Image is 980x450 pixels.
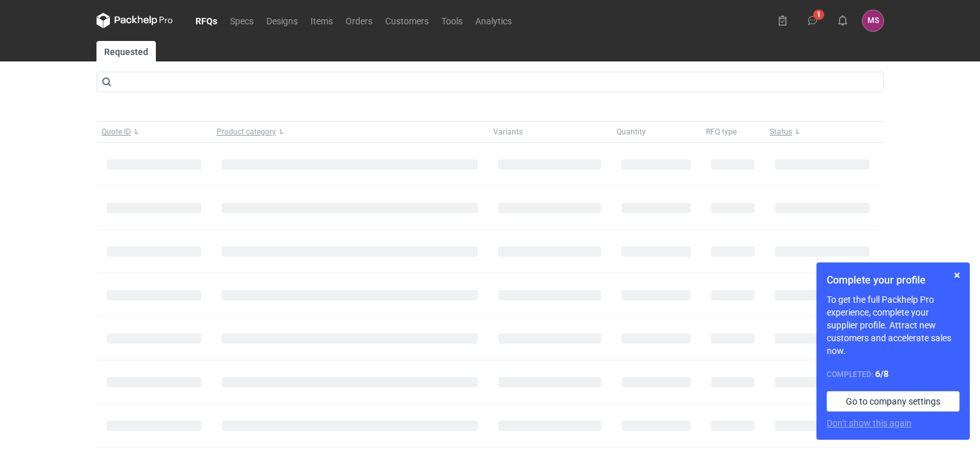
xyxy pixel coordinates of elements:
[96,122,211,142] button: Quote ID
[217,127,276,137] span: Product category
[493,127,523,137] span: Variants
[96,41,156,61] a: Requested
[224,13,260,28] a: Specs
[339,13,379,28] a: Orders
[304,13,339,28] a: Items
[765,122,880,142] button: Status
[949,268,965,283] button: Skip for now
[211,122,488,142] button: Product category
[706,127,737,137] span: RFQ type
[827,367,960,381] div: Completed:
[862,10,884,31] div: Mieszko Stefko
[827,293,960,357] p: To get the full Packhelp Pro experience, complete your supplier profile. Attract new customers an...
[616,127,646,137] span: Quantity
[827,417,912,430] button: Don’t show this again
[102,127,131,137] span: Quote ID
[96,13,173,28] svg: Packhelp Pro
[379,13,435,28] a: Customers
[469,13,518,28] a: Analytics
[770,127,792,137] span: Status
[862,10,884,31] button: MS
[435,13,469,28] a: Tools
[875,369,889,379] strong: 6 / 8
[827,273,960,288] h1: Complete your profile
[260,13,304,28] a: Designs
[189,13,224,28] a: RFQs
[827,391,960,412] a: Go to company settings
[802,10,823,31] button: 1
